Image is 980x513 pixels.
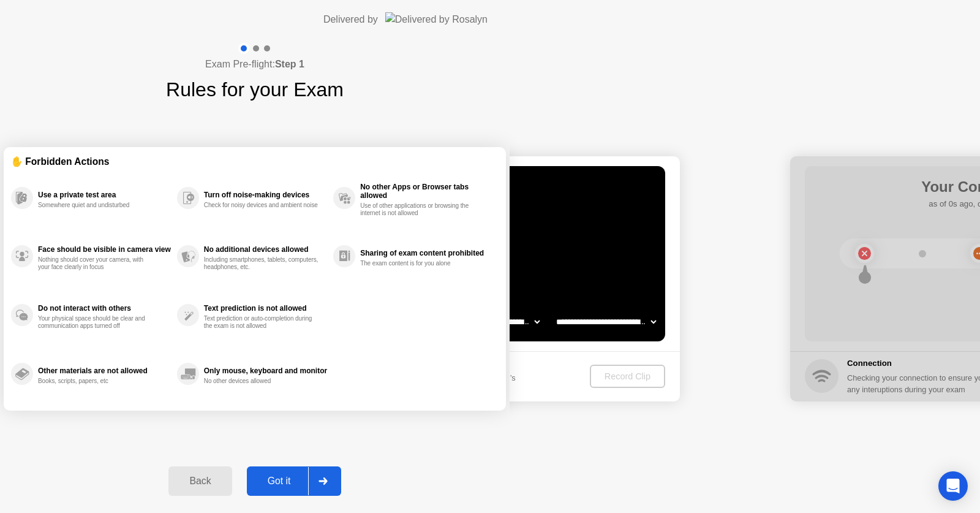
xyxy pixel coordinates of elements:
[275,59,304,69] b: Step 1
[38,202,154,209] div: Somewhere quiet and undisturbed
[521,180,536,194] div: !
[166,75,344,104] h1: Rules for your Exam
[323,12,378,27] div: Delivered by
[204,378,320,385] div: No other devices allowed
[38,315,154,330] div: Your physical space should be clear and communication apps turned off
[172,476,228,487] div: Back
[360,183,492,200] div: No other Apps or Browser tabs allowed
[204,202,320,209] div: Check for noisy devices and ambient noise
[204,256,320,271] div: Including smartphones, tablets, computers, headphones, etc.
[38,245,171,254] div: Face should be visible in camera view
[204,367,327,375] div: Only mouse, keyboard and monitor
[590,365,665,388] button: Record Clip
[595,371,660,381] div: Record Clip
[204,245,327,254] div: No additional devices allowed
[38,256,154,271] div: Nothing should cover your camera, with your face clearly in focus
[247,466,341,496] button: Got it
[205,57,304,72] h4: Exam Pre-flight:
[38,367,171,375] div: Other materials are not allowed
[204,304,327,313] div: Text prediction is not allowed
[360,260,476,267] div: The exam content is for you alone
[385,12,488,26] img: Delivered by Rosalyn
[530,180,545,194] div: . . .
[360,249,492,257] div: Sharing of exam content prohibited
[360,202,476,217] div: Use of other applications or browsing the internet is not allowed
[38,378,154,385] div: Books, scripts, papers, etc
[204,315,320,330] div: Text prediction or auto-completion during the exam is not allowed
[554,310,658,334] select: Available microphones
[251,476,308,487] div: Got it
[204,191,327,199] div: Turn off noise-making devices
[938,471,968,501] div: Open Intercom Messenger
[11,154,499,169] div: ✋ Forbidden Actions
[168,466,232,496] button: Back
[38,191,171,199] div: Use a private test area
[38,304,171,313] div: Do not interact with others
